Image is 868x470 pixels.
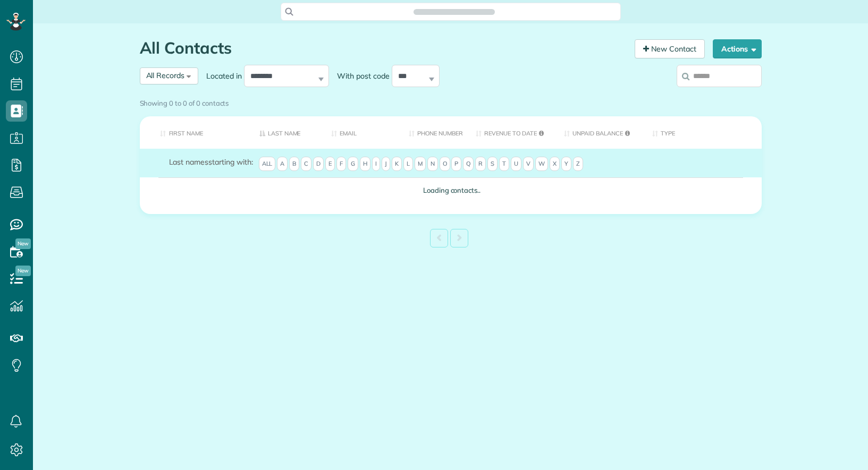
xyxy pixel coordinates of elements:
span: W [535,157,548,172]
th: First Name: activate to sort column ascending [140,116,251,149]
span: P [451,157,461,172]
span: M [415,157,426,172]
span: K [392,157,402,172]
span: Y [561,157,571,172]
span: R [475,157,486,172]
span: New [15,238,31,249]
span: G [348,157,358,172]
span: L [403,157,413,172]
a: New Contact [635,39,705,58]
label: Located in [198,71,244,81]
span: H [360,157,370,172]
span: U [511,157,521,172]
span: Search ZenMaid… [424,6,484,17]
label: With post code [329,71,392,81]
span: S [487,157,498,172]
th: Email: activate to sort column ascending [323,116,401,149]
span: All Records [146,71,185,80]
button: Actions [713,39,762,58]
span: E [325,157,335,172]
h1: All Contacts [140,39,627,57]
label: starting with: [169,157,253,167]
span: C [301,157,311,172]
th: Last Name: activate to sort column descending [251,116,324,149]
span: O [440,157,450,172]
td: Loading contacts.. [140,177,762,203]
span: X [550,157,560,172]
span: V [523,157,534,172]
span: T [499,157,509,172]
span: F [336,157,346,172]
span: B [289,157,299,172]
span: I [372,157,380,172]
span: D [313,157,324,172]
th: Revenue to Date: activate to sort column ascending [468,116,556,149]
th: Unpaid Balance: activate to sort column ascending [556,116,644,149]
span: Last names [169,157,209,167]
th: Phone number: activate to sort column ascending [401,116,468,149]
span: All [259,157,276,172]
span: New [15,266,31,276]
th: Type: activate to sort column ascending [644,116,761,149]
span: J [382,157,390,172]
span: Q [463,157,474,172]
span: N [427,157,438,172]
span: Z [573,157,583,172]
span: A [277,157,288,172]
div: Showing 0 to 0 of 0 contacts [140,94,762,108]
